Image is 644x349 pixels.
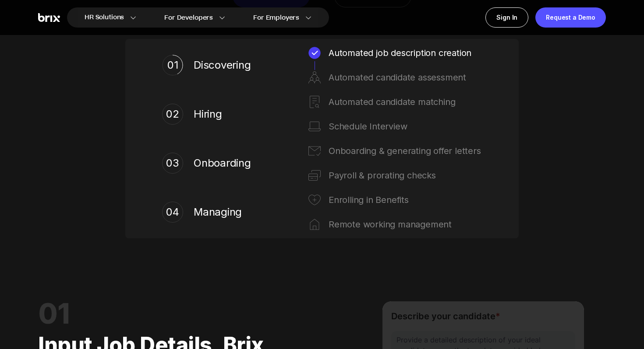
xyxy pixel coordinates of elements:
[329,70,482,84] div: Automated candidate assessment
[485,7,528,28] a: Sign In
[329,119,482,133] div: Schedule Interview
[162,202,183,223] div: 04
[38,301,316,326] div: 01
[194,205,255,219] span: Managing
[329,95,482,109] div: Automated candidate matching
[329,144,482,158] div: Onboarding & generating offer letters
[167,57,178,73] div: 01
[162,104,183,125] div: 02
[85,10,124,24] span: HR Solutions
[329,168,482,182] div: Payroll & prorating checks
[194,107,255,121] span: Hiring
[194,58,255,72] span: Discovering
[162,153,183,174] div: 03
[164,13,213,22] span: For Developers
[329,217,482,231] div: Remote working management
[38,13,60,22] img: Brix Logo
[329,46,482,60] div: Automated job description creation
[194,156,255,170] span: Onboarding
[329,193,482,207] div: Enrolling in Benefits
[535,7,606,28] a: Request a Demo
[253,13,299,22] span: For Employers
